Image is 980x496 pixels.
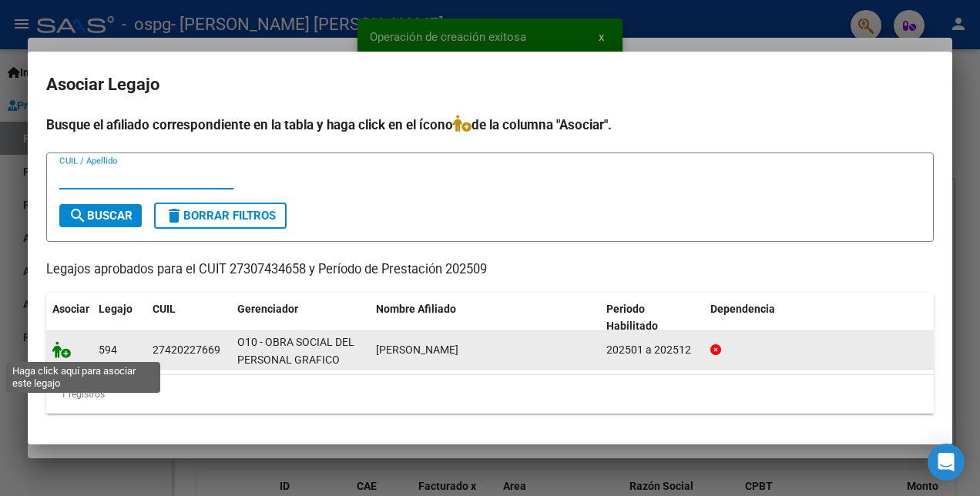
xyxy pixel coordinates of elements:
[46,375,934,414] div: 1 registros
[153,303,176,315] span: CUIL
[606,303,658,333] span: Periodo Habilitado
[146,293,231,344] datatable-header-cell: CUIL
[59,204,142,227] button: Buscar
[370,293,600,344] datatable-header-cell: Nombre Afiliado
[237,336,354,366] span: O10 - OBRA SOCIAL DEL PERSONAL GRAFICO
[376,303,456,315] span: Nombre Afiliado
[69,209,133,223] span: Buscar
[46,70,934,99] h2: Asociar Legajo
[92,293,146,344] datatable-header-cell: Legajo
[606,341,698,359] div: 202501 a 202512
[46,260,934,280] p: Legajos aprobados para el CUIT 27307434658 y Período de Prestación 202509
[153,341,220,359] div: 27420227669
[237,303,298,315] span: Gerenciador
[69,206,87,225] mat-icon: search
[52,303,89,315] span: Asociar
[154,203,287,229] button: Borrar Filtros
[165,206,183,225] mat-icon: delete
[231,293,370,344] datatable-header-cell: Gerenciador
[600,293,704,344] datatable-header-cell: Periodo Habilitado
[46,293,92,344] datatable-header-cell: Asociar
[165,209,276,223] span: Borrar Filtros
[99,303,133,315] span: Legajo
[376,344,458,356] span: ALLEGRETTI MAGALI AILEN
[99,344,117,356] span: 594
[704,293,935,344] datatable-header-cell: Dependencia
[928,444,965,481] div: Open Intercom Messenger
[46,115,934,135] h4: Busque el afiliado correspondiente en la tabla y haga click en el ícono de la columna "Asociar".
[710,303,775,315] span: Dependencia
